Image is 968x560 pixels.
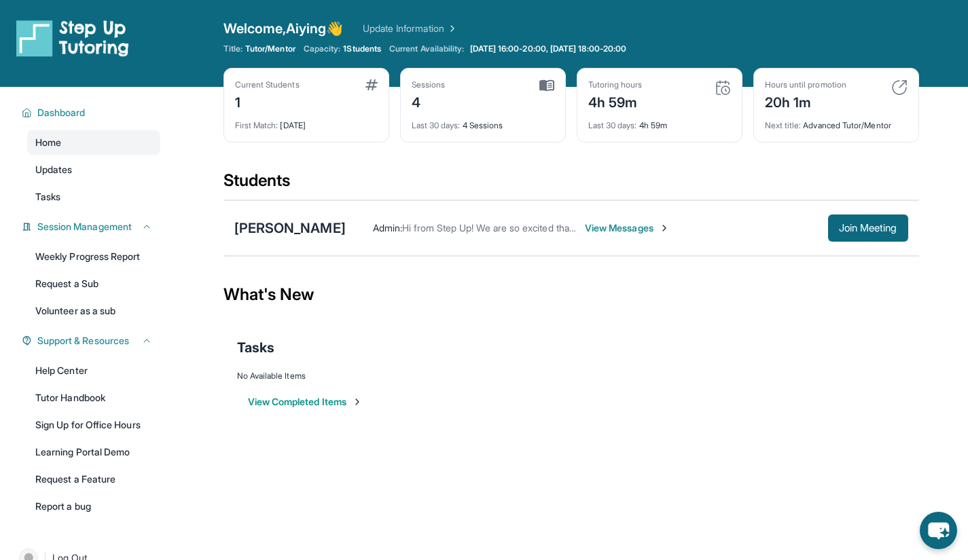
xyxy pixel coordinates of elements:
div: Hours until promotion [765,79,846,90]
div: 4 [412,90,446,112]
div: No Available Items [237,371,906,381]
img: logo [16,19,129,57]
a: [DATE] 16:00-20:00, [DATE] 18:00-20:00 [467,43,630,54]
span: Session Management [37,220,132,234]
a: Report a bug [27,494,160,519]
span: [DATE] 16:00-20:00, [DATE] 18:00-20:00 [470,43,627,54]
span: Dashboard [37,106,86,119]
span: Title: [223,43,243,54]
button: Join Meeting [828,214,908,242]
div: [PERSON_NAME] [234,219,346,238]
span: Admin : [373,222,402,234]
img: card [539,79,554,92]
button: Dashboard [32,106,152,119]
img: Chevron Right [444,22,458,35]
button: View Completed Items [248,395,363,409]
a: Request a Feature [27,467,160,491]
a: Volunteer as a sub [27,299,160,323]
span: Updates [35,163,73,176]
div: What's New [223,265,919,324]
a: Weekly Progress Report [27,244,160,269]
span: Tasks [237,338,274,357]
span: Next title : [765,120,802,130]
a: Update Information [363,22,458,35]
a: Home [27,130,160,155]
span: Current Availability: [389,43,464,54]
a: Learning Portal Demo [27,440,160,464]
span: First Match : [235,120,279,130]
div: [DATE] [235,112,378,131]
div: 4 Sessions [412,112,554,131]
span: Last 30 days : [412,120,461,130]
a: Request a Sub [27,272,160,296]
a: Tutor Handbook [27,386,160,410]
div: Current Students [235,79,300,90]
div: Advanced Tutor/Mentor [765,112,908,131]
span: Tutor/Mentor [245,43,295,54]
a: Tasks [27,185,160,209]
button: chat-button [920,512,957,549]
a: Updates [27,157,160,182]
img: card [891,79,908,96]
button: Support & Resources [32,334,152,348]
div: Sessions [412,79,446,90]
div: 4h 59m [588,90,643,112]
a: Sign Up for Office Hours [27,413,160,437]
img: Chevron-Right [659,223,670,234]
span: Last 30 days : [588,120,637,130]
img: card [715,79,731,96]
button: Session Management [32,220,152,234]
div: 4h 59m [588,112,731,131]
div: Tutoring hours [588,79,643,90]
span: Capacity: [304,43,341,54]
span: Welcome, Aiying 👋 [223,19,344,38]
span: Support & Resources [37,334,129,348]
img: card [365,79,378,90]
span: 1 Students [343,43,381,54]
div: Students [223,170,919,200]
span: Tasks [35,190,60,204]
div: 20h 1m [765,90,846,112]
div: 1 [235,90,300,112]
span: View Messages [585,221,670,235]
span: Join Meeting [839,224,897,232]
a: Help Center [27,358,160,383]
span: Home [35,136,61,149]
